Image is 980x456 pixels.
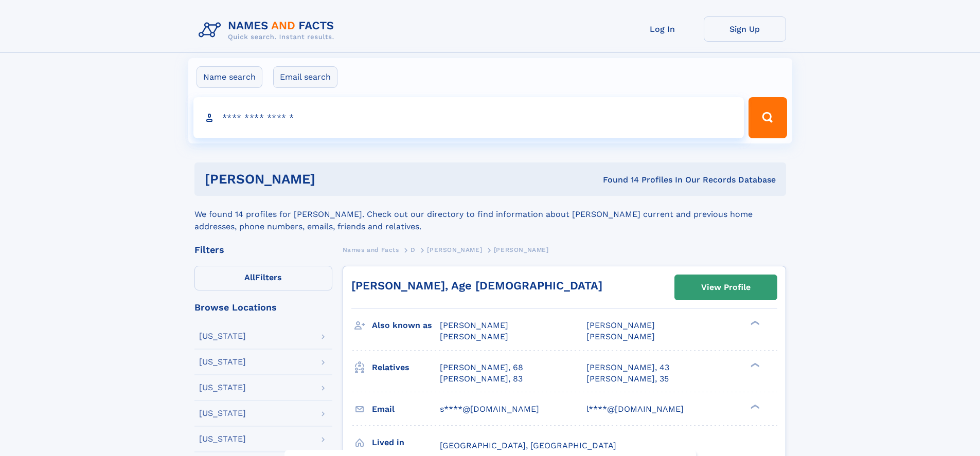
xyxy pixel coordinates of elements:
[586,320,655,330] span: [PERSON_NAME]
[194,16,343,44] img: Logo Names and Facts
[372,400,440,418] h3: Email
[372,317,440,334] h3: Also known as
[199,435,246,443] div: [US_STATE]
[704,16,786,42] a: Sign Up
[199,384,246,392] div: [US_STATE]
[748,320,760,326] div: ❯
[427,246,482,253] span: [PERSON_NAME]
[440,332,508,341] span: [PERSON_NAME]
[440,320,508,330] span: [PERSON_NAME]
[197,66,262,88] label: Name search
[194,266,332,290] label: Filters
[372,434,440,451] h3: Lived in
[440,373,523,385] a: [PERSON_NAME], 83
[586,332,655,341] span: [PERSON_NAME]
[427,243,482,256] a: [PERSON_NAME]
[244,272,255,282] span: All
[748,403,760,410] div: ❯
[748,361,760,368] div: ❯
[194,245,332,254] div: Filters
[193,97,744,138] input: search input
[701,276,751,299] div: View Profile
[273,66,337,88] label: Email search
[411,246,416,253] span: D
[411,243,416,256] a: D
[194,196,786,233] div: We found 14 profiles for [PERSON_NAME]. Check out our directory to find information about [PERSON...
[440,362,523,373] a: [PERSON_NAME], 68
[194,303,332,312] div: Browse Locations
[205,173,459,186] h1: [PERSON_NAME]
[675,275,777,300] a: View Profile
[199,409,246,417] div: [US_STATE]
[459,174,776,186] div: Found 14 Profiles In Our Records Database
[621,16,704,42] a: Log In
[749,97,787,138] button: Search Button
[586,362,669,373] a: [PERSON_NAME], 43
[440,441,616,450] span: [GEOGRAPHIC_DATA], [GEOGRAPHIC_DATA]
[343,243,399,256] a: Names and Facts
[351,279,602,292] a: [PERSON_NAME], Age [DEMOGRAPHIC_DATA]
[494,246,549,253] span: [PERSON_NAME]
[199,358,246,366] div: [US_STATE]
[199,332,246,340] div: [US_STATE]
[586,373,669,385] a: [PERSON_NAME], 35
[372,359,440,376] h3: Relatives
